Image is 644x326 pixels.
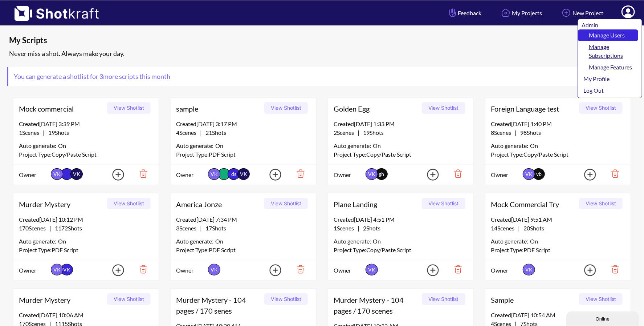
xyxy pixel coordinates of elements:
span: On [215,237,223,246]
span: 4 Scenes [176,129,200,136]
span: | [176,224,226,233]
span: Mock Commercial Try [491,199,576,210]
a: My Profile [578,73,638,85]
a: Log Out [578,85,638,96]
div: Project Type: PDF Script [176,246,310,254]
span: 2 Shots [359,225,380,232]
span: You can generate a shotlist for [8,67,176,86]
span: 1172 Shots [51,225,82,232]
span: 3 Scenes [176,225,200,232]
img: Trash Icon [600,263,625,275]
div: Project Type: PDF Script [19,246,153,254]
iframe: chat widget [566,310,640,326]
span: vb [536,171,542,177]
span: | [334,128,384,137]
span: VK [61,264,73,275]
img: Hand Icon [448,7,458,19]
span: VK [208,264,220,275]
div: Project Type: Copy/Paste Script [19,150,153,159]
div: Created [DATE] 9:51 AM [491,215,625,224]
img: Add Icon [573,262,598,278]
button: View Shotlist [422,198,465,209]
div: Created [DATE] 1:40 PM [491,120,625,128]
span: 19 Shots [45,129,69,136]
span: VK [237,168,250,180]
span: On [373,237,381,246]
span: Owner [334,170,364,179]
span: Owner [176,170,206,179]
a: Manage Subscriptions [578,41,638,61]
span: 19 Shots [359,129,384,136]
span: 1 Scenes [19,129,43,136]
span: On [215,141,223,150]
span: ds [228,168,240,180]
button: View Shotlist [422,102,465,114]
span: Owner [19,266,49,275]
img: Trash Icon [443,263,468,275]
div: Project Type: Copy/Paste Script [334,150,468,159]
img: Add Icon [416,166,441,183]
span: Murder Mystery - 104 pages / 170 senes [176,294,262,316]
div: Never miss a shot. Always make your day. [7,48,640,60]
span: 14 Scenes [491,225,518,232]
img: Trash Icon [285,168,310,180]
div: Created [DATE] 10:06 AM [19,311,153,319]
span: 3 more scripts this month [98,72,170,80]
span: VK [51,168,63,180]
div: Project Type: PDF Script [176,150,310,159]
button: View Shotlist [579,102,623,114]
a: New Project [555,3,609,23]
span: VK [523,168,535,180]
button: View Shotlist [264,102,308,114]
span: Auto generate: [176,237,215,246]
span: Owner [176,266,206,275]
img: Add Icon [258,166,284,183]
button: View Shotlist [264,198,308,209]
button: View Shotlist [107,102,151,114]
div: Project Type: PDF Script [491,246,625,254]
div: Created [DATE] 3:39 PM [19,120,153,128]
img: Add Icon [416,262,441,278]
span: Mock commercial [19,103,105,114]
span: Auto generate: [334,237,373,246]
span: 1 Scenes [334,225,358,232]
span: 20 Shots [520,225,544,232]
span: Auto generate: [491,237,530,246]
span: | [19,224,82,233]
span: Foreign Language test [491,103,576,114]
span: | [19,128,69,137]
img: Home Icon [500,7,512,19]
div: Created [DATE] 10:54 AM [491,311,625,319]
img: Trash Icon [128,168,153,180]
span: Auto generate: [334,141,373,150]
button: View Shotlist [579,198,623,209]
div: Created [DATE] 4:51 PM [334,215,468,224]
span: Owner [19,170,49,179]
img: Trash Icon [443,168,468,180]
span: America Jonze [176,199,262,210]
span: Plane Landing [334,199,419,210]
div: Admin [582,21,638,29]
span: Owner [334,266,364,275]
span: On [530,237,538,246]
button: View Shotlist [422,293,465,305]
img: Add Icon [101,262,126,278]
span: On [58,237,66,246]
span: VK [366,168,378,180]
span: Owner [491,266,521,275]
span: VK [51,264,63,275]
span: On [530,141,538,150]
span: 2 Scenes [334,129,358,136]
img: Trash Icon [128,263,153,275]
span: Auto generate: [19,237,58,246]
span: VK [70,168,83,180]
a: My Projects [494,3,547,23]
span: Auto generate: [19,141,58,150]
span: 8 Scenes [491,129,515,136]
span: Owner [491,170,521,179]
span: | [176,128,226,137]
img: Trash Icon [285,263,310,275]
a: Manage Users [578,29,638,41]
span: VK [366,264,378,275]
span: Auto generate: [491,141,530,150]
